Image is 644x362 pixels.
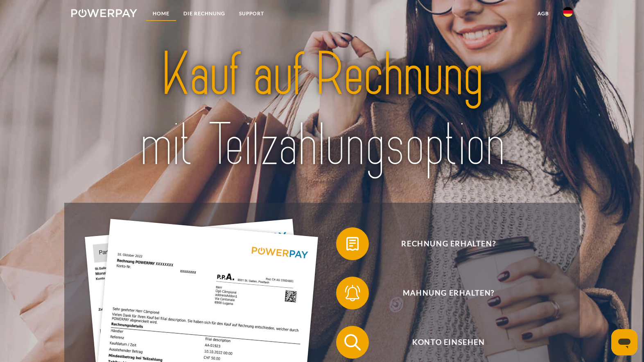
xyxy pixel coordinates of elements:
[146,6,176,21] a: Home
[176,6,232,21] a: DIE RECHNUNG
[531,6,556,21] a: agb
[611,329,637,355] iframe: Schaltfläche zum Öffnen des Messaging-Fensters
[336,326,549,359] button: Konto einsehen
[336,227,549,260] button: Rechnung erhalten?
[96,36,548,184] img: title-powerpay_de.svg
[232,6,271,21] a: SUPPORT
[563,7,573,17] img: de
[348,326,549,359] span: Konto einsehen
[342,332,363,353] img: qb_search.svg
[71,9,137,17] img: logo-powerpay-white.svg
[342,234,363,254] img: qb_bill.svg
[342,283,363,303] img: qb_bell.svg
[348,277,549,309] span: Mahnung erhalten?
[348,227,549,260] span: Rechnung erhalten?
[336,277,549,309] button: Mahnung erhalten?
